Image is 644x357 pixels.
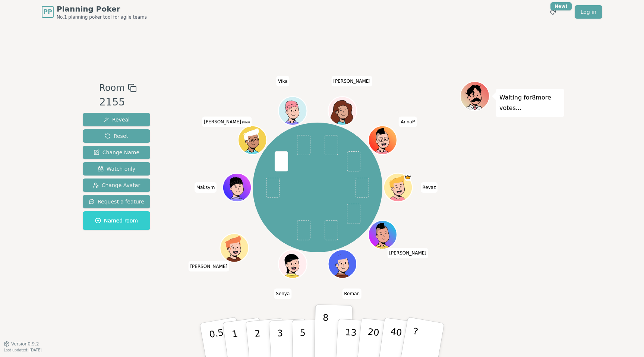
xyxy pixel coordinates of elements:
span: Request a feature [89,198,144,205]
span: Watch only [98,165,136,173]
span: Revaz is the host [404,174,411,181]
span: Click to change your name [188,261,229,272]
div: 2155 [99,95,136,110]
span: Planning Poker [57,4,147,14]
span: Click to change your name [399,117,417,127]
span: Click to change your name [421,182,438,193]
span: Click to change your name [331,76,372,86]
button: Watch only [83,162,150,176]
span: Change Avatar [93,181,141,189]
span: (you) [241,121,250,124]
button: Reset [83,129,150,143]
button: Change Avatar [83,178,150,192]
a: PPPlanning PokerNo.1 planning poker tool for agile teams [42,4,147,20]
span: Click to change your name [342,288,362,299]
span: Version 0.9.2 [11,341,39,347]
span: Named room [95,217,138,224]
p: 8 [322,312,328,353]
span: Click to change your name [195,182,217,193]
a: Log in [575,5,602,19]
span: Reveal [103,116,130,123]
button: Click to change your avatar [239,127,266,154]
span: Room [99,81,124,95]
span: Click to change your name [387,248,428,258]
button: Change Name [83,146,150,159]
span: PP [43,7,52,16]
span: Click to change your name [274,288,291,299]
button: Request a feature [83,195,150,208]
div: New! [550,2,572,10]
span: Change Name [94,149,139,156]
span: Reset [105,132,128,140]
p: Waiting for 8 more votes... [499,92,561,113]
span: Last updated: [DATE] [4,348,42,352]
span: Click to change your name [202,117,252,127]
span: Click to change your name [276,76,289,86]
button: New! [546,5,560,19]
button: Named room [83,211,150,230]
button: Reveal [83,113,150,126]
button: Version0.9.2 [4,341,39,347]
span: No.1 planning poker tool for agile teams [57,14,147,20]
